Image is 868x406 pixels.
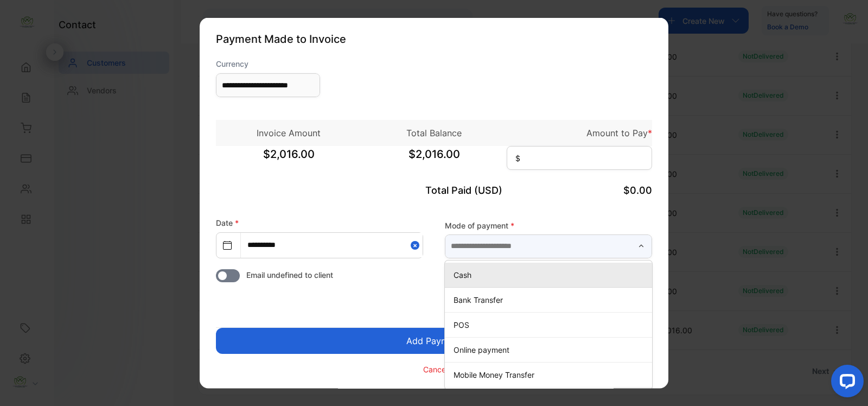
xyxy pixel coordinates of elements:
[445,219,652,231] label: Mode of payment
[515,153,520,164] span: $
[454,369,648,380] p: Mobile Money Transfer
[216,218,239,227] label: Date
[361,126,507,139] p: Total Balance
[216,31,652,47] p: Payment Made to Invoice
[822,360,868,406] iframe: LiveChat chat widget
[361,146,507,173] span: $2,016.00
[423,363,448,375] p: Cancel
[246,269,333,281] span: Email undefined to client
[454,269,648,280] p: Cash
[454,319,648,330] p: POS
[623,185,652,196] span: $0.00
[411,233,423,257] button: Close
[216,126,361,139] p: Invoice Amount
[507,126,652,139] p: Amount to Pay
[361,183,507,198] p: Total Paid (USD)
[216,328,652,354] button: Add Payment
[454,294,648,305] p: Bank Transfer
[216,146,361,173] span: $2,016.00
[454,344,648,355] p: Online payment
[216,58,320,69] label: Currency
